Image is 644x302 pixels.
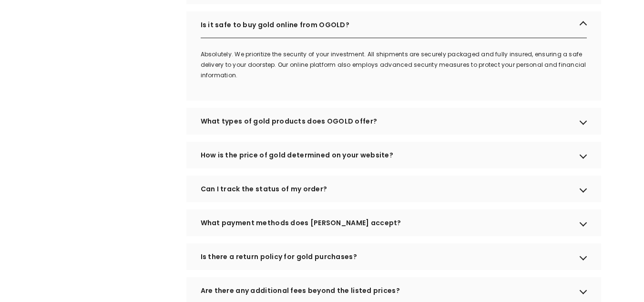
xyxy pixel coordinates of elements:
[186,142,601,168] div: How is the price of gold determined on your website?
[186,209,601,236] div: What payment methods does [PERSON_NAME] accept?
[186,243,601,270] div: Is there a return policy for gold purchases?
[186,108,601,135] div: What types of gold products does OGOLD offer?
[201,49,601,81] p: Absolutely. We prioritize the security of your investment. All shipments are securely packaged an...
[186,11,601,38] div: Is it safe to buy gold online from OGOLD?
[186,176,601,202] div: Can I track the status of my order?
